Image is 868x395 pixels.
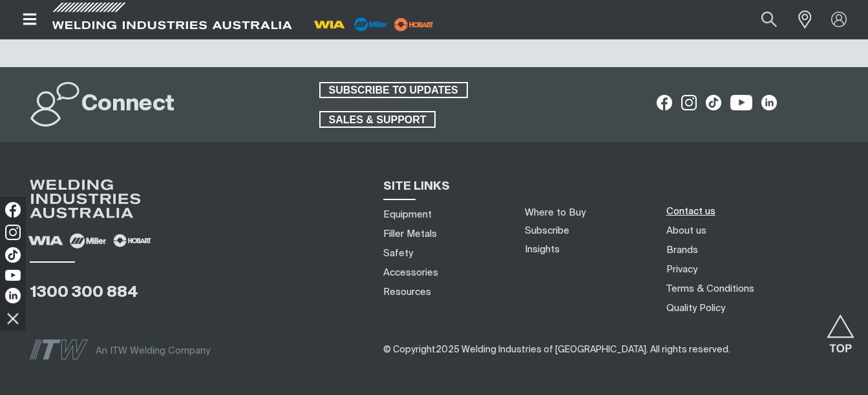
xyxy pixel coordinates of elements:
a: Terms & Conditions [666,282,754,296]
button: Search products [747,5,791,34]
nav: Footer [661,202,862,318]
img: hide socials [2,307,24,329]
a: Accessories [383,266,438,279]
button: Scroll to top [826,314,855,343]
a: Quality Policy [666,301,725,315]
span: SALES & SUPPORT [321,111,435,128]
a: Equipment [383,208,432,221]
span: ​​​​​​​​​​​​​​​​​​ ​​​​​​ [383,345,730,354]
img: YouTube [5,270,21,281]
input: Product name or item number... [731,5,791,34]
a: Resources [383,285,431,299]
a: Privacy [666,263,697,276]
span: SUBSCRIBE TO UPDATES [321,82,467,99]
a: About us [666,224,706,238]
img: LinkedIn [5,288,21,303]
img: Facebook [5,202,21,218]
a: Insights [525,245,560,254]
span: SITE LINKS [383,181,450,192]
a: Where to Buy [525,208,586,218]
a: Subscribe [525,226,569,236]
a: 1300 300 884 [30,285,138,300]
img: Instagram [5,225,21,240]
img: TikTok [5,247,21,263]
a: Contact us [666,205,715,218]
a: SUBSCRIBE TO UPDATES [319,82,468,99]
a: Filler Metals [383,227,437,241]
a: SALES & SUPPORT [319,111,436,128]
nav: Sitemap [379,205,509,302]
a: Brands [666,243,698,257]
a: Safety [383,247,413,260]
span: An ITW Welding Company [96,346,210,356]
h2: Connect [81,90,175,119]
span: © Copyright 2025 Welding Industries of [GEOGRAPHIC_DATA] . All rights reserved. [383,345,730,354]
a: miller [390,19,438,29]
img: miller [390,15,438,34]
